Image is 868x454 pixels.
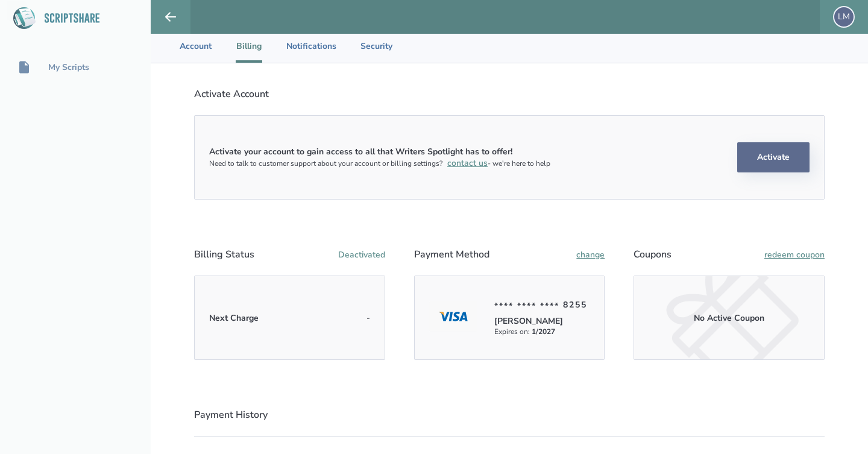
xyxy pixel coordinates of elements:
[737,142,810,172] button: Activate
[494,315,587,327] div: [PERSON_NAME]
[180,30,212,63] li: Account
[764,249,825,260] button: redeem coupon
[236,30,262,63] li: Billing
[338,249,385,260] div: Deactivated
[209,146,512,157] strong: Activate your account to gain access to all that Writers Spotlight has to offer!
[494,327,587,336] div: Expires on:
[48,63,89,72] div: My Scripts
[532,327,555,336] strong: 1 / 2027
[194,408,825,421] h2: Payment History
[576,249,605,260] button: change
[694,312,764,324] div: No Active Coupon
[286,30,336,63] li: Notifications
[494,299,587,311] div: 8255
[833,6,855,28] div: LM
[414,248,489,261] h2: Payment Method
[447,157,488,169] a: contact us
[634,248,671,261] h2: Coupons
[209,157,550,169] div: Need to talk to customer support about your account or billing settings? - we're here to help
[194,87,825,101] h2: Activate Account
[360,30,392,63] li: Security
[194,248,254,261] h2: Billing Status
[209,312,259,324] div: Next Charge
[366,312,370,324] div: -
